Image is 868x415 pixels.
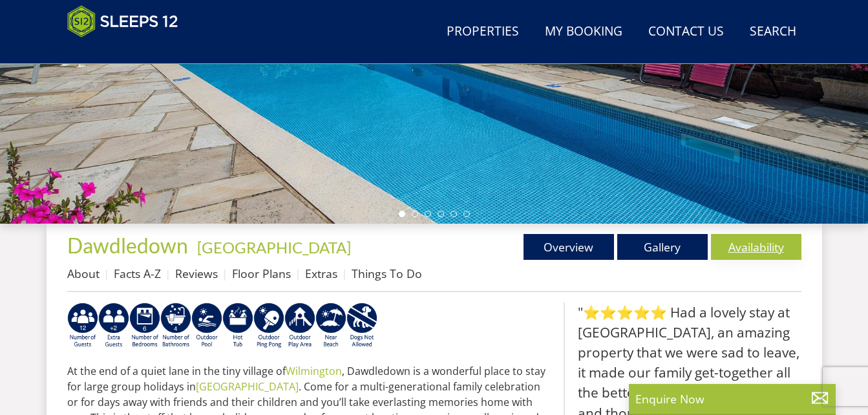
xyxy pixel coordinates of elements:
p: Enquire Now [635,390,829,407]
a: Properties [441,17,524,47]
a: Dawdledown [67,233,192,258]
a: Extras [305,266,337,281]
a: Availability [711,234,801,260]
img: AD_4nXedYSikxxHOHvwVe1zj-uvhWiDuegjd4HYl2n2bWxGQmKrAZgnJMrbhh58_oki_pZTOANg4PdWvhHYhVneqXfw7gvoLH... [253,303,284,349]
img: Sleeps 12 [67,5,178,37]
a: Things To Do [352,266,422,281]
a: Search [745,17,801,47]
img: AD_4nXdPSBEaVp0EOHgjd_SfoFIrFHWGUlnM1gBGEyPIIFTzO7ltJfOAwWr99H07jkNDymzSoP9drf0yfO4PGVIPQURrO1qZm... [191,303,222,349]
a: Overview [524,234,614,260]
span: Dawdledown [67,233,188,258]
img: AD_4nXfkFtrpaXUtUFzPNUuRY6lw1_AXVJtVz-U2ei5YX5aGQiUrqNXS9iwbJN5FWUDjNILFFLOXd6gEz37UJtgCcJbKwxVV0... [346,303,377,349]
a: Facts A-Z [114,266,161,281]
iframe: Customer reviews powered by Trustpilot [61,45,196,56]
img: AD_4nXeP6WuvG491uY6i5ZIMhzz1N248Ei-RkDHdxvvjTdyF2JXhbvvI0BrTCyeHgyWBEg8oAgd1TvFQIsSlzYPCTB7K21VoI... [98,303,129,349]
img: AD_4nXe7lJTbYb9d3pOukuYsm3GQOjQ0HANv8W51pVFfFFAC8dZrqJkVAnU455fekK_DxJuzpgZXdFqYqXRzTpVfWE95bX3Bz... [315,303,346,349]
img: AD_4nXcpX5uDwed6-YChlrI2BYOgXwgg3aqYHOhRm0XfZB-YtQW2NrmeCr45vGAfVKUq4uWnc59ZmEsEzoF5o39EWARlT1ewO... [222,303,253,349]
a: Floor Plans [232,266,291,281]
a: About [67,266,100,281]
img: AD_4nXeyNBIiEViFqGkFxeZn-WxmRvSobfXIejYCAwY7p4slR9Pvv7uWB8BWWl9Rip2DDgSCjKzq0W1yXMRj2G_chnVa9wg_L... [67,303,98,349]
a: Wilmington [286,364,342,378]
a: [GEOGRAPHIC_DATA] [196,379,299,394]
a: Gallery [617,234,708,260]
a: Reviews [175,266,218,281]
a: My Booking [540,17,628,47]
img: AD_4nXfjdDqPkGBf7Vpi6H87bmAUe5GYCbodrAbU4sf37YN55BCjSXGx5ZgBV7Vb9EJZsXiNVuyAiuJUB3WVt-w9eJ0vaBcHg... [284,303,315,349]
a: [GEOGRAPHIC_DATA] [197,238,351,257]
img: AD_4nXeeKAYjkuG3a2x-X3hFtWJ2Y0qYZCJFBdSEqgvIh7i01VfeXxaPOSZiIn67hladtl6xx588eK4H21RjCP8uLcDwdSe_I... [160,303,191,349]
a: Contact Us [643,17,729,47]
img: AD_4nXfRzBlt2m0mIteXDhAcJCdmEApIceFt1SPvkcB48nqgTZkfMpQlDmULa47fkdYiHD0skDUgcqepViZHFLjVKS2LWHUqM... [129,303,160,349]
span: - [192,238,351,257]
